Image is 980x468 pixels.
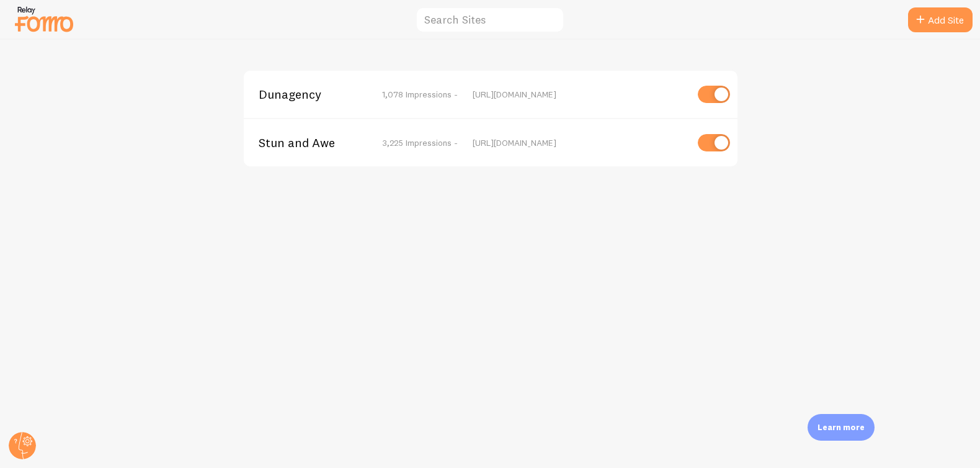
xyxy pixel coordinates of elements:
[473,137,687,148] div: [URL][DOMAIN_NAME]
[13,3,75,35] img: fomo-relay-logo-orange.svg
[808,414,875,441] div: Learn more
[473,89,687,100] div: [URL][DOMAIN_NAME]
[817,421,865,433] p: Learn more
[382,89,458,100] span: 1,078 Impressions -
[382,137,458,148] span: 3,225 Impressions -
[259,89,359,100] span: Dunagency
[259,137,359,148] span: Stun and Awe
